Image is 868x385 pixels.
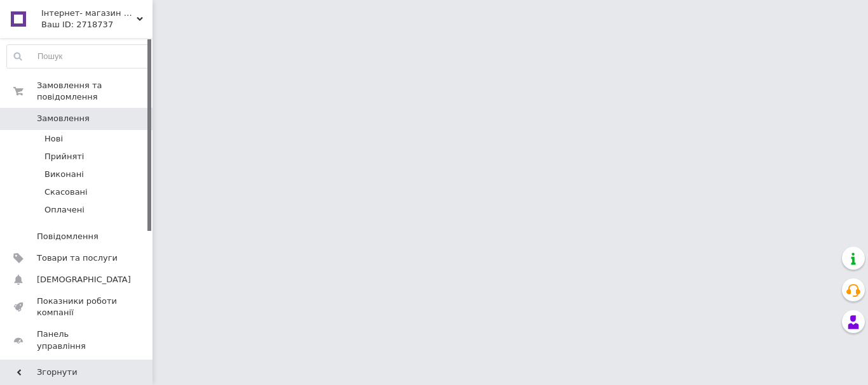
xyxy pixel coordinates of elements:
[44,133,63,145] span: Нові
[41,8,137,19] span: Інтернет- магазин дитячого одягу Odejdaopt.in.ua -- "ФутболкаShop"
[37,252,118,264] span: Товари та послуги
[37,113,90,124] span: Замовлення
[37,231,98,242] span: Повідомлення
[7,45,149,68] input: Пошук
[44,186,88,198] span: Скасовані
[44,169,84,180] span: Виконані
[41,19,153,30] div: Ваш ID: 2718737
[37,274,131,285] span: [DEMOGRAPHIC_DATA]
[37,80,153,103] span: Замовлення та повідомлення
[44,151,84,162] span: Прийняті
[37,296,118,318] span: Показники роботи компанії
[44,204,85,216] span: Оплачені
[37,329,118,351] span: Панель управління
